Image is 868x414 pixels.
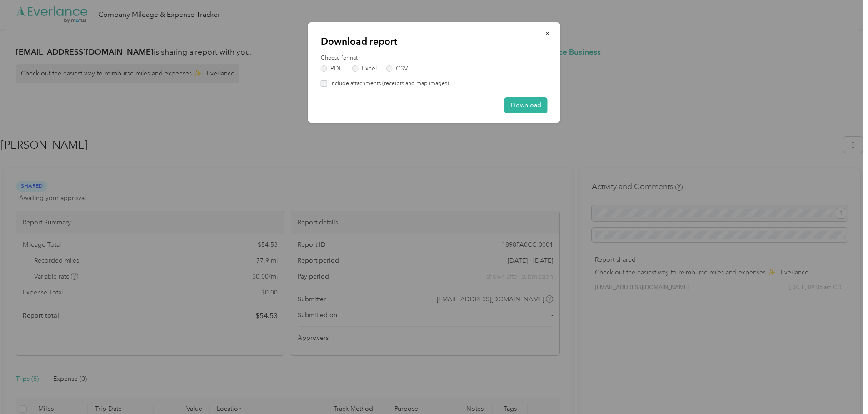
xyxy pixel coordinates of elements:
[321,65,343,72] label: PDF
[504,97,548,113] button: Download
[327,80,449,88] label: Include attachments (receipts and map images)
[386,65,408,72] label: CSV
[321,35,548,48] p: Download report
[352,65,377,72] label: Excel
[321,54,548,62] label: Choose format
